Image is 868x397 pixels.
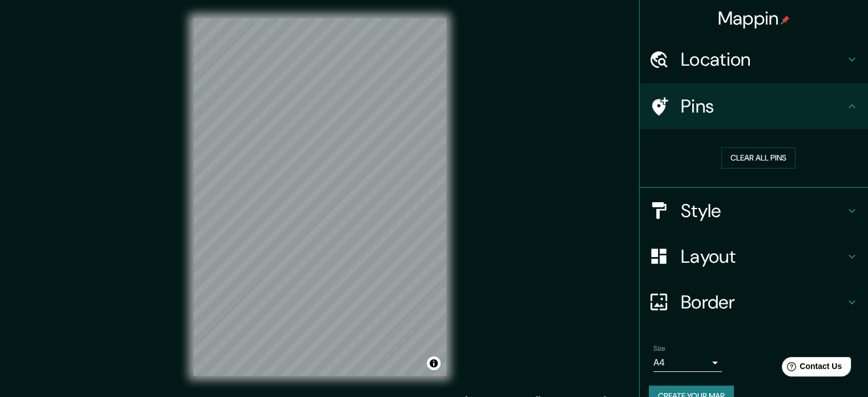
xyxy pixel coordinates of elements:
div: Location [640,37,868,82]
div: Style [640,188,868,234]
div: A4 [653,354,722,372]
h4: Border [681,291,845,314]
div: Layout [640,234,868,279]
label: Size [653,343,665,353]
iframe: Help widget launcher [766,352,855,384]
button: Toggle attribution [427,356,441,370]
h4: Mappin [718,7,790,30]
div: Pins [640,83,868,129]
h4: Style [681,199,845,222]
h4: Location [681,48,845,71]
button: Clear all pins [721,147,796,169]
h4: Pins [681,95,845,118]
h4: Layout [681,245,845,268]
canvas: Map [193,18,446,376]
div: Border [640,279,868,325]
img: pin-icon.png [781,15,790,25]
